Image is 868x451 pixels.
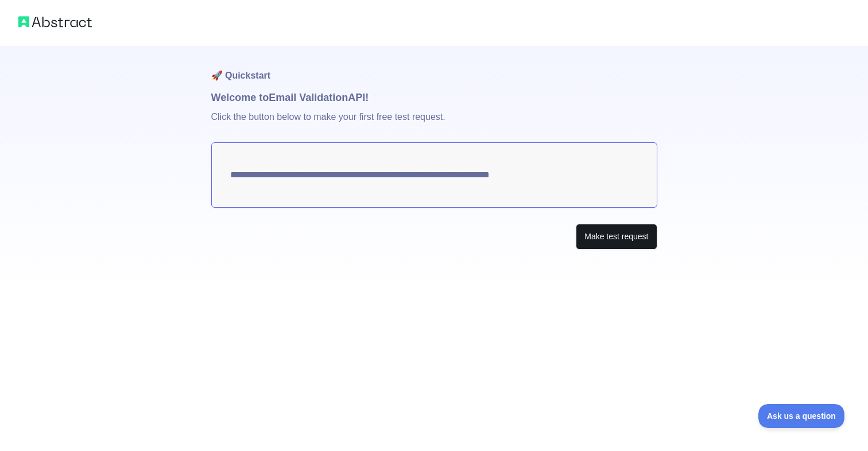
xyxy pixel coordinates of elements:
[576,224,657,250] button: Make test request
[758,404,845,428] iframe: Toggle Customer Support
[211,46,657,90] h1: 🚀 Quickstart
[211,106,657,142] p: Click the button below to make your first free test request.
[211,90,657,106] h1: Welcome to Email Validation API!
[18,14,92,30] img: Abstract logo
